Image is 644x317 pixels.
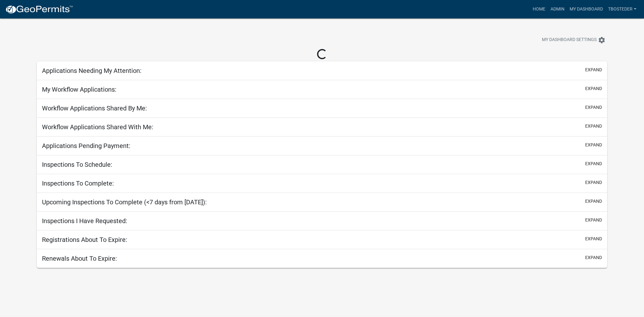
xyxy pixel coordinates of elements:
button: expand [585,160,602,167]
h5: Workflow Applications Shared By Me: [42,104,147,112]
a: Admin [548,3,567,15]
a: Home [530,3,548,15]
h5: My Workflow Applications: [42,86,116,93]
button: expand [585,123,602,130]
button: expand [585,85,602,92]
h5: Applications Needing My Attention: [42,67,142,74]
button: expand [585,217,602,223]
h5: Inspections To Complete: [42,180,114,187]
h5: Inspections I Have Requested: [42,217,127,225]
a: My Dashboard [567,3,606,15]
a: tbosteder [606,3,639,15]
h5: Registrations About To Expire: [42,236,127,243]
h5: Applications Pending Payment: [42,142,130,150]
h5: Workflow Applications Shared With Me: [42,123,153,131]
h5: Inspections To Schedule: [42,161,112,168]
button: expand [585,236,602,242]
h5: Renewals About To Expire: [42,255,117,262]
button: expand [585,142,602,148]
span: My Dashboard Settings [542,36,597,44]
i: settings [598,36,606,44]
button: expand [585,198,602,205]
h5: Upcoming Inspections To Complete (<7 days from [DATE]): [42,198,207,206]
button: My Dashboard Settingssettings [537,34,611,46]
button: expand [585,67,602,73]
button: expand [585,254,602,261]
button: expand [585,104,602,111]
button: expand [585,179,602,186]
